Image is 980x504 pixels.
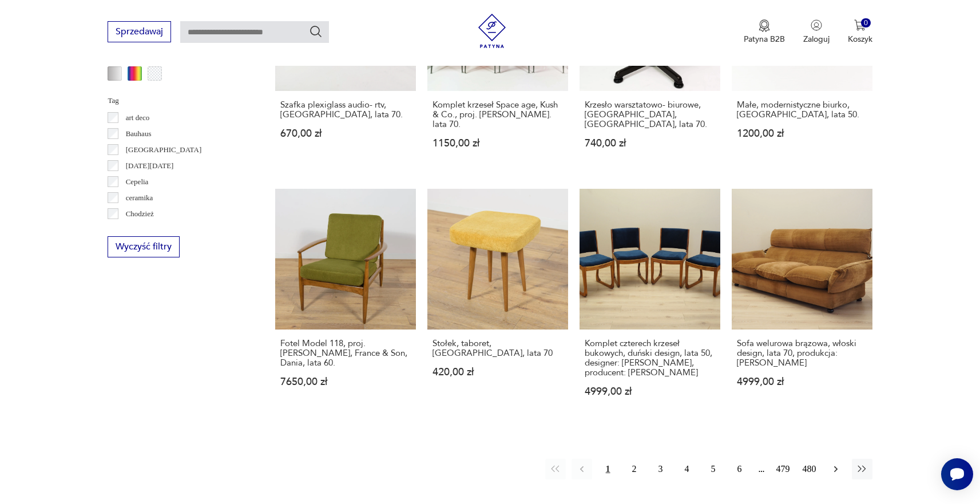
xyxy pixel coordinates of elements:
img: Patyna - sklep z meblami i dekoracjami vintage [475,14,509,48]
p: Tag [108,94,248,107]
p: Bauhaus [126,128,152,140]
img: Ikonka użytkownika [811,19,822,31]
p: 4999,00 zł [737,377,867,387]
p: [GEOGRAPHIC_DATA] [126,144,202,156]
p: 420,00 zł [433,367,563,377]
a: Fotel Model 118, proj. Grete Jalk, France & Son, Dania, lata 60.Fotel Model 118, proj. [PERSON_NA... [275,189,416,419]
button: 6 [729,459,750,479]
div: 0 [861,18,871,28]
p: Cepelia [126,176,149,188]
p: Patyna B2B [744,34,785,45]
a: Komplet czterech krzeseł bukowych, duński design, lata 50, designer: Holger Jacobsen, producent: ... [580,189,720,419]
button: 479 [773,459,793,479]
button: Wyczyść filtry [108,236,180,257]
p: Zaloguj [803,34,830,45]
h3: Małe, modernistyczne biurko, [GEOGRAPHIC_DATA], lata 50. [737,100,867,120]
h3: Szafka plexiglass audio- rtv, [GEOGRAPHIC_DATA], lata 70. [280,100,411,120]
button: 4 [677,459,697,479]
button: Patyna B2B [744,19,785,45]
p: 1200,00 zł [737,129,867,138]
button: 3 [650,459,671,479]
p: 740,00 zł [585,138,715,148]
img: Ikona koszyka [854,19,866,31]
a: Stołek, taboret, Polska, lata 70Stołek, taboret, [GEOGRAPHIC_DATA], lata 70420,00 zł [427,189,568,419]
h3: Sofa welurowa brązowa, włoski design, lata 70, produkcja: [PERSON_NAME] [737,339,867,368]
iframe: Smartsupp widget button [941,458,973,490]
p: 1150,00 zł [433,138,563,148]
p: [DATE][DATE] [126,160,174,172]
button: Zaloguj [803,19,830,45]
a: Sofa welurowa brązowa, włoski design, lata 70, produkcja: Dall’OcaSofa welurowa brązowa, włoski d... [732,189,872,419]
p: Chodzież [126,208,154,220]
h3: Fotel Model 118, proj. [PERSON_NAME], France & Son, Dania, lata 60. [280,339,411,368]
button: Szukaj [309,25,323,38]
h3: Krzesło warsztatowo- biurowe, [GEOGRAPHIC_DATA], [GEOGRAPHIC_DATA], lata 70. [585,100,715,129]
h3: Stołek, taboret, [GEOGRAPHIC_DATA], lata 70 [433,339,563,358]
button: 5 [703,459,724,479]
p: Ćmielów [126,224,153,236]
button: 480 [799,459,820,479]
p: 4999,00 zł [585,387,715,396]
p: Koszyk [848,34,872,45]
button: Sprzedawaj [108,21,171,42]
a: Ikona medaluPatyna B2B [744,19,785,45]
button: 1 [598,459,618,479]
p: art deco [126,112,150,124]
img: Ikona medalu [759,19,770,32]
p: 670,00 zł [280,129,411,138]
a: Sprzedawaj [108,29,171,37]
h3: Komplet czterech krzeseł bukowych, duński design, lata 50, designer: [PERSON_NAME], producent: [P... [585,339,715,378]
h3: Komplet krzeseł Space age, Kush & Co., proj. [PERSON_NAME]. lata 70. [433,100,563,129]
p: 7650,00 zł [280,377,411,387]
p: ceramika [126,192,153,204]
button: 2 [624,459,645,479]
button: 0Koszyk [848,19,872,45]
